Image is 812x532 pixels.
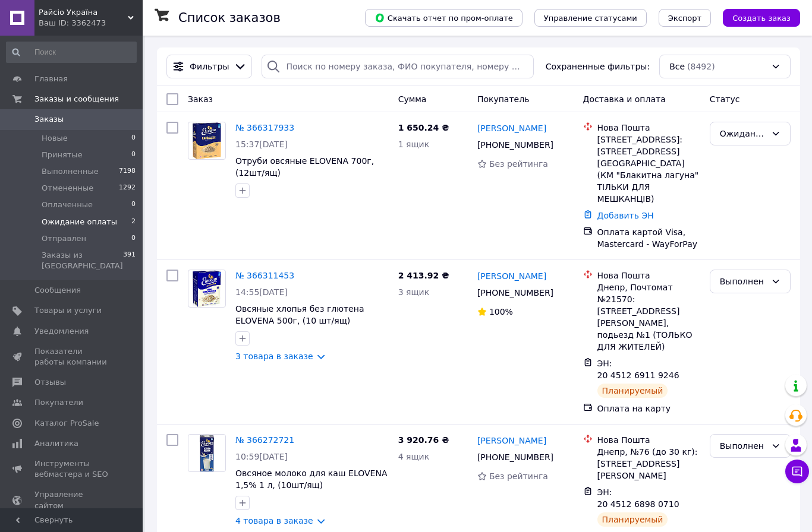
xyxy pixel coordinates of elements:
[398,94,427,104] span: Сумма
[597,384,668,398] div: Планируемый
[131,199,136,210] span: 0
[489,471,548,481] span: Без рейтинга
[42,183,93,194] span: Отмененные
[34,377,66,388] span: Отзывы
[131,150,136,160] span: 0
[34,74,68,84] span: Главная
[188,434,226,472] a: Фото товару
[42,166,99,177] span: Выполненные
[235,452,288,461] span: 10:59[DATE]
[34,438,78,449] span: Аналитика
[34,285,81,296] span: Сообщения
[398,452,430,461] span: 4 ящик
[785,460,809,483] button: Чат с покупателем
[583,94,666,104] span: Доставка и оплата
[534,9,647,27] button: Управление статусами
[477,288,553,297] span: [PHONE_NUMBER]
[365,9,523,27] button: Скачать отчет по пром-оплате
[34,489,110,511] span: Управление сайтом
[477,122,546,134] a: [PERSON_NAME]
[123,250,136,271] span: 391
[42,217,117,227] span: Ожидание оплаты
[597,512,668,527] div: Планируемый
[723,9,800,27] button: Создать заказ
[398,123,449,132] span: 1 650.24 ₴
[262,55,534,78] input: Поиск по номеру заказа, ФИО покупателя, номеру телефона, Email, номеру накладной
[398,287,430,297] span: 3 ящик
[710,94,740,104] span: Статус
[34,305,102,316] span: Товары и услуги
[34,418,99,429] span: Каталог ProSale
[235,156,374,178] span: Отруби овсяные ELOVENA 700г, (12шт/ящ)
[398,140,430,149] span: 1 ящик
[235,271,294,280] a: № 366311453
[131,133,136,144] span: 0
[6,42,137,63] input: Поиск
[597,211,654,220] a: Добавить ЭН
[398,271,449,280] span: 2 413.92 ₴
[235,287,288,297] span: 14:55[DATE]
[669,61,685,72] span: Все
[687,62,715,71] span: (8492)
[39,7,128,18] span: Райсіо Україна
[477,435,546,446] a: [PERSON_NAME]
[188,94,213,104] span: Заказ
[668,14,701,23] span: Экспорт
[597,359,679,380] span: ЭН: 20 4512 6911 9246
[235,140,288,149] span: 15:37[DATE]
[131,217,136,227] span: 2
[659,9,711,27] button: Экспорт
[597,270,700,281] div: Нова Пошта
[178,11,281,25] h1: Список заказов
[711,12,800,22] a: Создать заказ
[42,150,83,160] span: Принятые
[489,307,513,316] span: 100%
[544,14,637,23] span: Управление статусами
[477,94,530,104] span: Покупатель
[597,434,700,446] div: Нова Пошта
[34,94,119,104] span: Заказы и сообщения
[720,127,766,140] div: Ожидание оплаты
[597,226,700,250] div: Оплата картой Visa, Mastercard - WayForPay
[597,446,700,482] div: Днепр, №76 (до 30 кг): [STREET_ADDRESS][PERSON_NAME]
[34,346,110,368] span: Показатели работы компании
[477,452,553,462] span: [PHONE_NUMBER]
[193,122,221,159] img: Фото товару
[235,435,294,445] a: № 366272721
[200,435,213,471] img: Фото товару
[235,516,313,525] a: 4 товара в заказе
[489,159,548,169] span: Без рейтинга
[42,133,68,144] span: Новые
[732,14,791,23] span: Создать заказ
[477,140,553,150] span: [PHONE_NUMBER]
[597,281,700,353] div: Днепр, Почтомат №21570: [STREET_ADDRESS][PERSON_NAME], подьезд №1 (ТОЛЬКО ДЛЯ ЖИТЕЛЕЙ)
[42,199,93,210] span: Оплаченные
[235,351,313,361] a: 3 товара в заказе
[720,275,766,288] div: Выполнен
[119,183,136,194] span: 1292
[34,114,64,125] span: Заказы
[477,270,546,282] a: [PERSON_NAME]
[119,166,136,177] span: 7198
[34,397,83,408] span: Покупатели
[597,403,700,414] div: Оплата на карту
[42,250,123,271] span: Заказы из [GEOGRAPHIC_DATA]
[235,468,387,490] a: Овсяное молоко для каш ELOVENA 1,5% 1 л, (10шт/ящ)
[546,61,650,72] span: Сохраненные фильтры:
[188,122,226,160] a: Фото товару
[235,123,294,132] a: № 366317933
[34,326,89,337] span: Уведомления
[190,61,229,72] span: Фильтры
[597,122,700,134] div: Нова Пошта
[42,233,86,244] span: Отправлен
[720,439,766,452] div: Выполнен
[39,18,143,28] div: Ваш ID: 3362473
[597,134,700,205] div: [STREET_ADDRESS]: [STREET_ADDRESS][GEOGRAPHIC_DATA] (КМ "Блакитна лагуна" ТІЛЬКИ ДЛЯ МЕШКАНЦІВ)
[235,304,364,325] a: Овсяные хлопья без глютена ELOVENA 500г, (10 шт/ящ)
[131,233,136,244] span: 0
[193,270,222,307] img: Фото товару
[34,458,110,480] span: Инструменты вебмастера и SEO
[374,12,513,23] span: Скачать отчет по пром-оплате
